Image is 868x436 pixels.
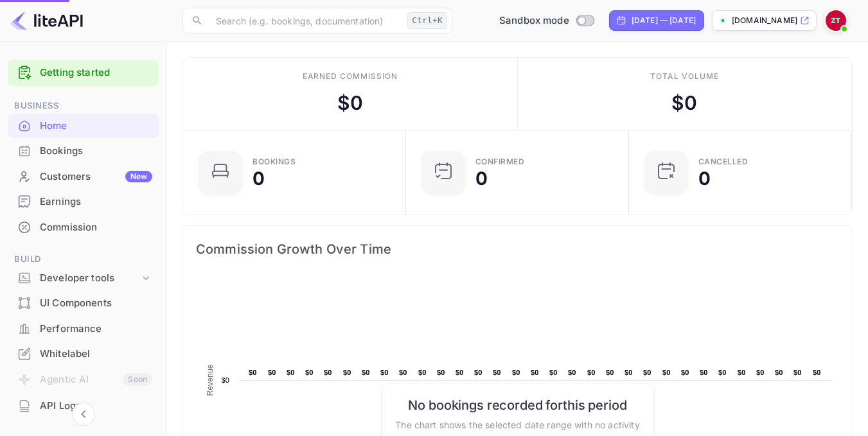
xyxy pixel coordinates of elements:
[732,15,797,26] p: [DOMAIN_NAME]
[8,189,159,214] div: Earnings
[287,369,295,376] text: $0
[8,139,159,164] div: Bookings
[650,71,719,82] div: Total volume
[40,322,152,336] div: Performance
[8,342,159,367] div: Whitelabel
[72,403,95,426] button: Collapse navigation
[606,369,614,376] text: $0
[8,215,159,240] div: Commission
[8,252,159,266] span: Build
[206,364,215,396] text: Revenue
[399,369,407,376] text: $0
[8,394,159,419] div: API Logs
[793,369,802,376] text: $0
[407,12,447,29] div: Ctrl+K
[252,170,265,187] div: 0
[40,399,152,414] div: API Logs
[437,369,445,376] text: $0
[700,369,708,376] text: $0
[813,369,821,376] text: $0
[196,239,839,259] span: Commission Growth Over Time
[208,8,402,33] input: Search (e.g. bookings, documentation)
[40,347,152,362] div: Whitelabel
[718,369,727,376] text: $0
[826,10,846,31] img: Zafer Tepe
[8,291,159,316] div: UI Components
[494,13,599,28] div: Switch to Production mode
[8,114,159,139] div: Home
[395,417,639,431] p: The chart shows the selected date range with no activity
[10,10,83,31] img: LiteAPI logo
[698,158,748,166] div: CANCELLED
[40,271,139,286] div: Developer tools
[738,369,746,376] text: $0
[643,369,651,376] text: $0
[249,369,257,376] text: $0
[324,369,332,376] text: $0
[40,65,152,80] a: Getting started
[775,369,783,376] text: $0
[632,15,696,26] div: [DATE] — [DATE]
[305,369,314,376] text: $0
[8,189,159,213] a: Earnings
[8,317,159,340] a: Performance
[671,89,697,118] div: $ 0
[337,89,363,118] div: $ 0
[40,195,152,209] div: Earnings
[8,215,159,239] a: Commission
[681,369,689,376] text: $0
[8,60,159,86] div: Getting started
[475,158,525,166] div: Confirmed
[125,171,152,182] div: New
[609,10,704,31] div: Click to change the date range period
[268,369,276,376] text: $0
[474,369,483,376] text: $0
[221,376,229,384] text: $0
[8,267,159,290] div: Developer tools
[512,369,520,376] text: $0
[40,144,152,159] div: Bookings
[8,164,159,189] div: CustomersNew
[8,164,159,188] a: CustomersNew
[662,369,671,376] text: $0
[395,397,639,412] h6: No bookings recorded for this period
[252,158,296,166] div: Bookings
[8,342,159,365] a: Whitelabel
[8,291,159,315] a: UI Components
[8,114,159,137] a: Home
[475,170,488,187] div: 0
[343,369,351,376] text: $0
[549,369,558,376] text: $0
[8,394,159,417] a: API Logs
[40,296,152,311] div: UI Components
[531,369,539,376] text: $0
[40,170,152,184] div: Customers
[8,317,159,342] div: Performance
[568,369,576,376] text: $0
[8,139,159,162] a: Bookings
[756,369,765,376] text: $0
[303,71,398,82] div: Earned commission
[40,220,152,235] div: Commission
[624,369,633,376] text: $0
[418,369,427,376] text: $0
[698,170,711,187] div: 0
[456,369,464,376] text: $0
[587,369,596,376] text: $0
[380,369,389,376] text: $0
[499,13,569,28] span: Sandbox mode
[362,369,370,376] text: $0
[8,99,159,113] span: Business
[40,119,152,134] div: Home
[493,369,501,376] text: $0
